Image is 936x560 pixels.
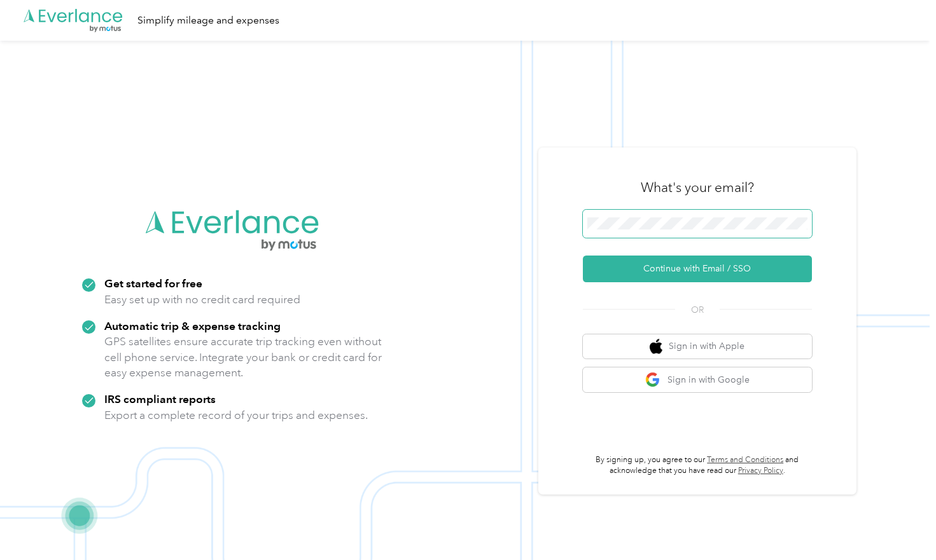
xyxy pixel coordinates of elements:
[645,372,661,388] img: google logo
[104,334,382,381] p: GPS satellites ensure accurate trip tracking even without cell phone service. Integrate your bank...
[583,256,812,282] button: Continue with Email / SSO
[583,334,812,359] button: apple logoSign in with Apple
[104,319,281,332] strong: Automatic trip & expense tracking
[137,13,279,29] div: Simplify mileage and expenses
[104,407,368,423] p: Export a complete record of your trips and expenses.
[104,292,300,308] p: Easy set up with no credit card required
[738,466,783,475] a: Privacy Policy
[675,303,720,317] span: OR
[583,454,812,477] p: By signing up, you agree to our and acknowledge that you have read our .
[583,367,812,392] button: google logoSign in with Google
[104,277,202,290] strong: Get started for free
[650,339,662,355] img: apple logo
[641,179,754,196] h3: What's your email?
[104,392,216,406] strong: IRS compliant reports
[707,455,783,465] a: Terms and Conditions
